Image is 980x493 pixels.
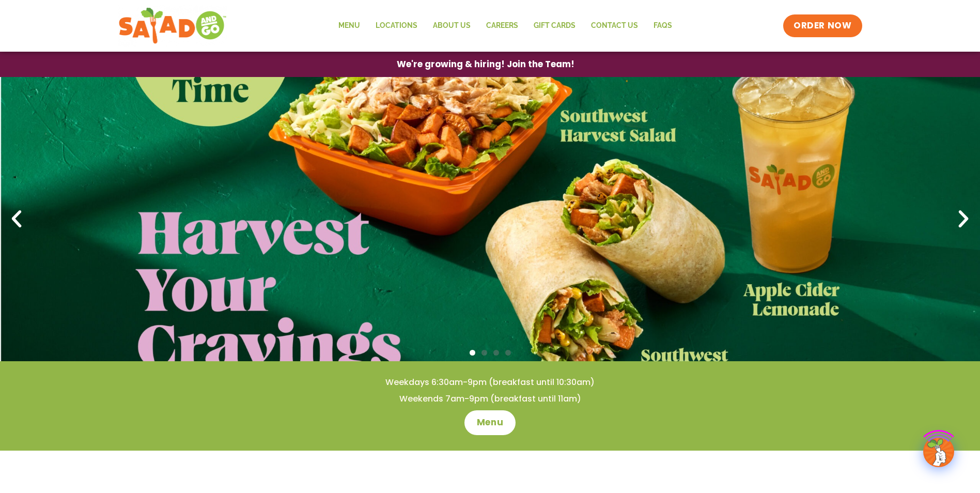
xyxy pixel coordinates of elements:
img: new-SAG-logo-768×292 [118,5,227,47]
a: FAQs [646,14,680,38]
a: Menu [331,14,368,38]
div: Next slide [952,208,975,230]
h4: Weekdays 6:30am-9pm (breakfast until 10:30am) [21,377,959,388]
span: ORDER NOW [794,20,851,32]
span: Go to slide 4 [505,350,511,356]
span: Go to slide 2 [481,350,487,356]
a: Careers [478,14,526,38]
h4: Weekends 7am-9pm (breakfast until 11am) [21,393,959,405]
span: We're growing & hiring! Join the Team! [397,60,574,69]
a: GIFT CARDS [526,14,583,38]
span: Go to slide 1 [470,350,475,356]
a: Menu [464,410,516,435]
span: Menu [477,417,503,429]
div: Previous slide [5,208,28,230]
a: Contact Us [583,14,646,38]
a: About Us [425,14,478,38]
a: We're growing & hiring! Join the Team! [381,52,590,76]
span: Go to slide 3 [493,350,499,356]
a: ORDER NOW [783,14,862,37]
nav: Menu [331,14,680,38]
a: Locations [368,14,425,38]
